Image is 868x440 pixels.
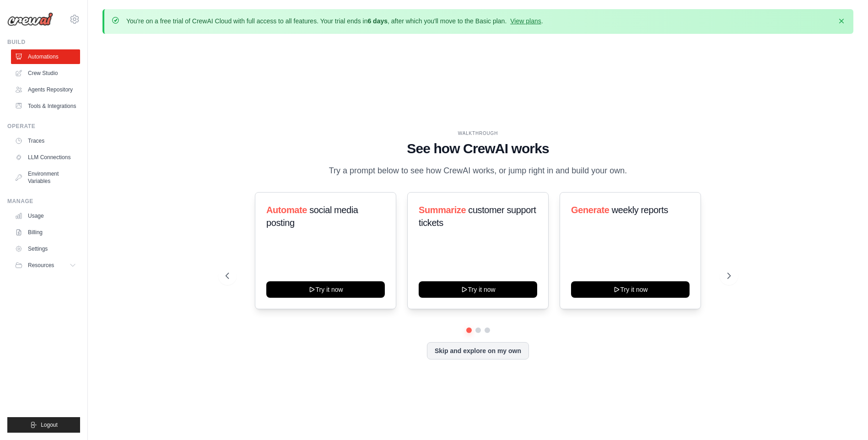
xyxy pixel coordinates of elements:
[11,134,80,148] a: Traces
[419,205,536,228] span: customer support tickets
[7,12,53,26] img: Logo
[11,258,80,273] button: Resources
[126,16,543,26] p: You're on a free trial of CrewAI Cloud with full access to all features. Your trial ends in , aft...
[11,209,80,223] a: Usage
[266,205,307,215] span: Automate
[7,417,80,433] button: Logout
[571,205,609,215] span: Generate
[367,17,388,25] strong: 6 days
[7,198,80,205] div: Manage
[11,166,80,188] a: Environment Variables
[11,241,80,256] a: Settings
[419,205,466,215] span: Summarize
[419,281,537,298] button: Try it now
[226,130,731,137] div: WALKTHROUGH
[266,281,385,298] button: Try it now
[11,99,80,113] a: Tools & Integrations
[226,140,731,157] h1: See how CrewAI works
[11,225,80,240] a: Billing
[266,205,358,228] span: social media posting
[571,281,690,298] button: Try it now
[11,49,80,64] a: Automations
[11,150,80,165] a: LLM Connections
[324,164,632,177] p: Try a prompt below to see how CrewAI works, or jump right in and build your own.
[11,66,80,80] a: Crew Studio
[612,205,668,215] span: weekly reports
[41,421,58,429] span: Logout
[7,38,80,46] div: Build
[11,82,80,97] a: Agents Repository
[510,17,541,25] a: View plans
[427,342,529,360] button: Skip and explore on my own
[7,123,80,130] div: Operate
[28,262,54,269] span: Resources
